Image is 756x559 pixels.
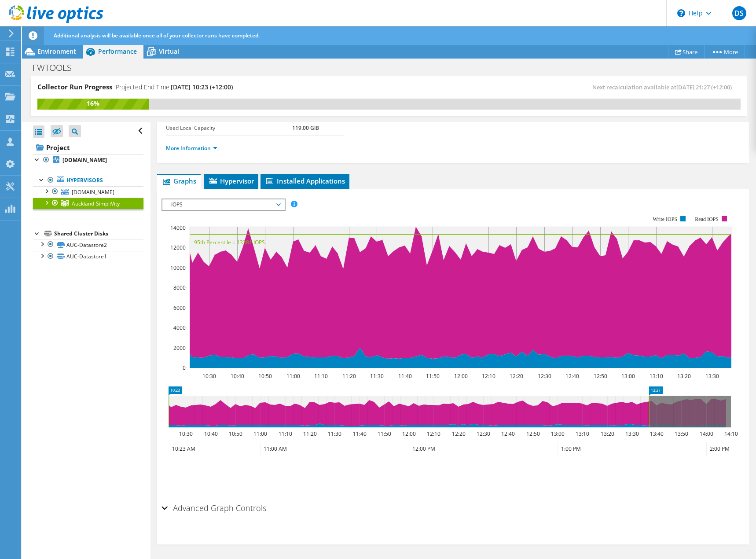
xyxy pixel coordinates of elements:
text: 4000 [173,324,186,331]
text: 11:40 [398,372,411,380]
span: Next recalculation available at [592,83,736,91]
text: 12:20 [509,372,523,380]
text: 12:10 [426,430,440,438]
div: 16% [37,99,149,108]
a: More Information [166,144,217,152]
text: 13:20 [600,430,614,438]
text: 8000 [173,284,186,291]
text: 11:50 [426,372,439,380]
text: 12:30 [537,372,551,380]
text: 12:10 [481,372,495,380]
text: 11:10 [278,430,292,438]
span: Graphs [161,177,196,185]
text: 10000 [170,264,186,272]
text: 11:20 [303,430,316,438]
text: 14000 [170,224,186,232]
text: 13:00 [621,372,635,380]
text: 12:00 [402,430,415,438]
text: 11:30 [370,372,383,380]
b: [DOMAIN_NAME] [62,156,107,164]
a: [DOMAIN_NAME] [33,154,143,166]
a: Auckland-SimpliVity [33,198,143,209]
span: Hypervisor [208,177,254,185]
span: DS [732,6,746,20]
text: 12:50 [526,430,539,438]
text: 0 [183,364,186,371]
text: 10:40 [204,430,217,438]
h2: Advanced Graph Controls [161,499,266,517]
a: Share [668,45,705,59]
text: 13:30 [625,430,639,438]
text: 12:40 [565,372,579,380]
text: 10:30 [179,430,192,438]
h1: FWTOOLS [29,63,85,73]
b: 119.00 GiB [292,124,319,132]
a: AUC-Datastore1 [33,251,143,262]
a: AUC-Datastore2 [33,239,143,250]
span: Installed Applications [265,177,345,185]
h4: Projected End Time: [116,82,233,92]
a: More [704,45,745,59]
span: IOPS [167,199,280,210]
text: 11:50 [377,430,391,438]
text: 10:50 [228,430,242,438]
text: 12000 [170,244,186,251]
text: 14:10 [724,430,738,438]
text: 13:10 [649,372,663,380]
div: Shared Cluster Disks [54,228,143,239]
text: 12:20 [451,430,465,438]
text: 13:50 [674,430,688,438]
text: 13:30 [705,372,719,380]
text: 11:10 [314,372,327,380]
text: 10:50 [258,372,272,380]
a: [DOMAIN_NAME] [33,186,143,198]
text: 11:20 [342,372,356,380]
span: Virtual [159,47,179,55]
text: Read IOPS [695,216,719,222]
label: Used Local Capacity [166,124,292,132]
span: [DOMAIN_NAME] [72,188,114,196]
text: 13:20 [677,372,690,380]
span: Environment [37,47,76,55]
text: 95th Percentile = 13381 IOPS [194,239,265,246]
text: Write IOPS [653,216,677,222]
text: 11:00 [253,430,267,438]
text: 11:40 [352,430,366,438]
text: 14:00 [699,430,713,438]
span: Performance [98,47,137,55]
text: 13:10 [575,430,589,438]
a: Hypervisors [33,175,143,186]
span: Auckland-SimpliVity [72,200,120,207]
text: 11:00 [286,372,300,380]
text: 13:00 [550,430,564,438]
text: 6000 [173,304,186,312]
span: [DATE] 21:27 (+12:00) [676,83,732,91]
text: 10:40 [230,372,244,380]
text: 11:30 [327,430,341,438]
a: Project [33,140,143,154]
span: Additional analysis will be available once all of your collector runs have completed. [54,32,260,39]
svg: \n [677,9,685,17]
text: 10:30 [202,372,216,380]
text: 2000 [173,344,186,352]
span: [DATE] 10:23 (+12:00) [171,83,233,91]
text: 12:00 [454,372,467,380]
text: 12:40 [501,430,514,438]
text: 12:50 [593,372,607,380]
text: 13:40 [650,430,663,438]
text: 12:30 [476,430,490,438]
